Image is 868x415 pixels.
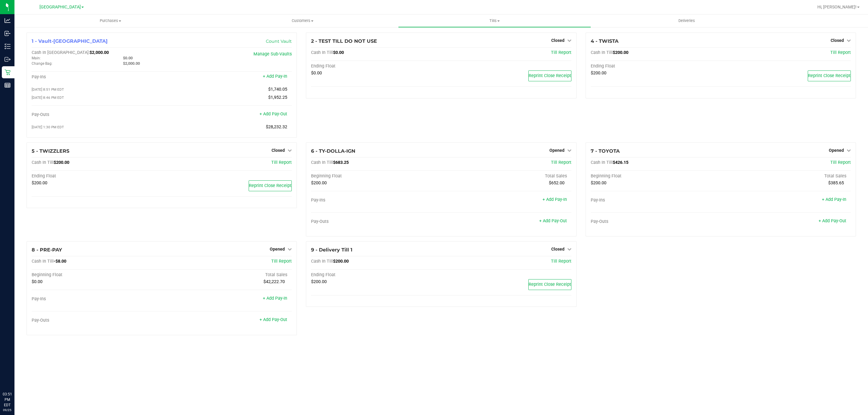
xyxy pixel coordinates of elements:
a: Till Report [551,259,571,264]
p: 09/25 [3,408,12,412]
span: Cash In Till [311,50,333,55]
span: $200.00 [591,180,606,186]
span: $200.00 [311,279,327,284]
p: 03:51 PM EDT [3,392,12,408]
span: $200.00 [333,259,349,264]
span: $1,740.05 [268,87,287,92]
iframe: Resource center [6,367,24,385]
a: Purchases [14,14,206,27]
span: Closed [272,148,285,153]
a: Manage Sub-Vaults [253,51,292,57]
span: Customers [207,18,398,23]
span: Opened [270,247,285,251]
button: Reprint Close Receipt [249,180,292,191]
span: Reprint Close Receipt [249,183,291,188]
a: Tills [398,14,590,27]
a: Till Report [271,259,292,264]
span: $200.00 [32,180,47,186]
span: Cash In Till [311,160,333,165]
a: + Add Pay-Out [259,317,287,322]
span: Purchases [15,18,206,23]
span: 9 - Delivery Till 1 [311,247,352,253]
span: $652.00 [549,180,565,186]
a: Count Vault [266,39,292,44]
span: Cash In [GEOGRAPHIC_DATA]: [32,50,90,55]
span: Cash In Till [32,259,54,264]
span: $200.00 [613,50,628,55]
a: + Add Pay-Out [259,111,287,117]
span: $0.00 [333,50,344,55]
span: $1,952.25 [268,95,287,100]
div: Ending Float [311,64,441,69]
div: Beginning Float [32,272,162,278]
span: Tills [398,18,590,23]
iframe: Resource center unread badge [18,366,25,373]
inline-svg: Inbound [5,30,11,36]
span: [DATE] 1:30 PM EDT [32,125,64,129]
div: Pay-Ins [32,296,162,302]
a: + Add Pay-Out [539,218,567,223]
span: Opened [549,148,565,153]
div: Beginning Float [591,173,721,179]
a: + Add Pay-In [822,197,846,202]
span: $200.00 [54,160,69,165]
div: Total Sales [162,272,292,278]
div: Pay-Ins [591,198,721,203]
div: Pay-Ins [32,74,162,80]
span: $2,000.00 [123,61,140,66]
span: Cash In Till [591,160,613,165]
span: Reprint Close Receipt [529,282,571,287]
span: $0.00 [123,56,133,60]
span: 1 - Vault-[GEOGRAPHIC_DATA] [32,38,108,44]
span: 2 - TEST TILL DO NOT USE [311,38,377,44]
div: Pay-Ins [311,198,441,203]
div: Beginning Float [311,173,441,179]
span: $28,232.32 [266,124,287,129]
span: Reprint Close Receipt [808,73,851,78]
span: Closed [551,38,565,43]
span: 5 - TWIZZLERS [32,148,69,154]
span: Closed [551,247,565,251]
span: $385.65 [828,180,844,186]
span: 4 - TWISTA [591,38,618,44]
inline-svg: Outbound [5,56,11,62]
span: Till Report [551,50,571,55]
span: -$8.00 [54,259,66,264]
div: Pay-Outs [591,219,721,224]
a: Till Report [830,50,851,55]
span: Main: [32,56,41,60]
button: Reprint Close Receipt [528,70,571,81]
span: 6 - TY-DOLLA-IGN [311,148,355,154]
div: Pay-Outs [32,112,162,117]
span: Reprint Close Receipt [529,73,571,78]
div: Ending Float [591,64,721,69]
a: Till Report [551,160,571,165]
span: Cash In Till [311,259,333,264]
span: Hi, [PERSON_NAME]! [817,5,857,9]
span: $426.15 [613,160,628,165]
span: [GEOGRAPHIC_DATA] [39,5,81,10]
inline-svg: Reports [5,82,11,88]
div: Total Sales [721,173,851,179]
a: Till Report [830,160,851,165]
span: $683.25 [333,160,349,165]
div: Ending Float [311,272,441,278]
span: Change Bag: [32,61,52,66]
span: $42,222.70 [263,279,285,284]
a: + Add Pay-In [542,197,567,202]
span: $0.00 [32,279,42,284]
a: Till Report [271,160,292,165]
span: Cash In Till [591,50,613,55]
a: + Add Pay-Out [819,218,846,223]
span: [DATE] 8:46 PM EDT [32,95,64,100]
div: Ending Float [32,173,162,179]
span: Deliveries [670,18,703,23]
span: Closed [831,38,844,43]
span: Opened [829,148,844,153]
span: 8 - PRE-PAY [32,247,62,253]
a: + Add Pay-In [263,74,287,79]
